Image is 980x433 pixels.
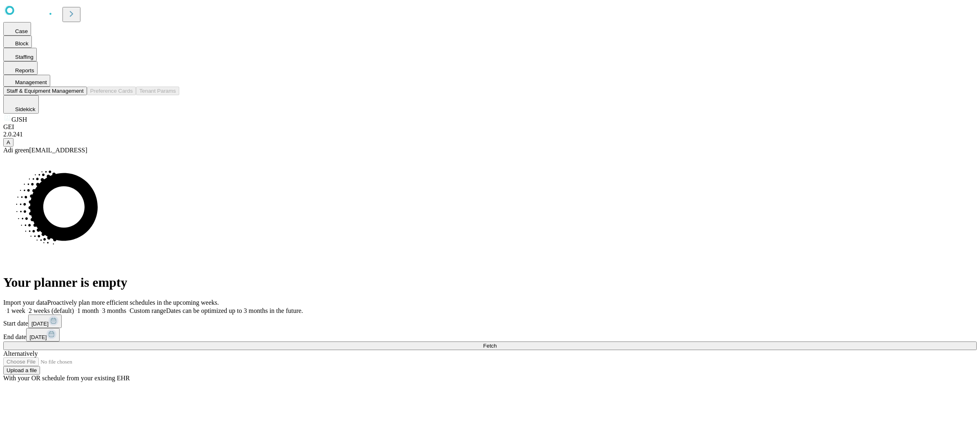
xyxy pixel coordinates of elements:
button: Reports [3,61,38,75]
span: [EMAIL_ADDRESS] [29,147,87,154]
button: A [3,138,13,147]
div: 2.0.241 [3,131,977,138]
span: Block [15,40,29,47]
button: Staffing [3,48,37,61]
span: Management [15,79,47,85]
button: Block [3,36,32,48]
button: Management [3,75,50,87]
span: 1 month [77,307,99,314]
span: [DATE] [31,321,49,327]
span: 2 weeks (default) [29,307,74,314]
button: Staff & Equipment Management [3,87,87,95]
span: Fetch [483,343,497,349]
button: Fetch [3,341,977,350]
span: 1 week [7,307,25,314]
span: Staffing [15,54,33,60]
span: GJSH [11,116,27,123]
span: Reports [15,67,34,74]
span: [DATE] [29,334,47,340]
button: Case [3,22,31,36]
button: Tenant Params [136,87,179,95]
button: Sidekick [3,95,39,114]
span: Custom range [129,307,166,314]
div: GEI [3,123,977,131]
div: Start date [3,315,977,328]
span: Case [15,28,28,34]
button: Upload a file [3,366,40,375]
button: Preference Cards [87,87,136,95]
button: [DATE] [26,328,60,341]
span: Proactively plan more efficient schedules in the upcoming weeks. [47,299,219,306]
span: Alternatively [3,350,38,357]
span: 3 months [102,307,126,314]
span: Import your data [3,299,47,306]
span: Sidekick [15,106,36,112]
button: [DATE] [28,315,62,328]
span: A [7,139,10,145]
span: Dates can be optimized up to 3 months in the future. [166,307,303,314]
span: With your OR schedule from your existing EHR [3,375,130,382]
h1: Your planner is empty [3,275,977,290]
span: Adi green [3,147,29,154]
div: End date [3,328,977,341]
